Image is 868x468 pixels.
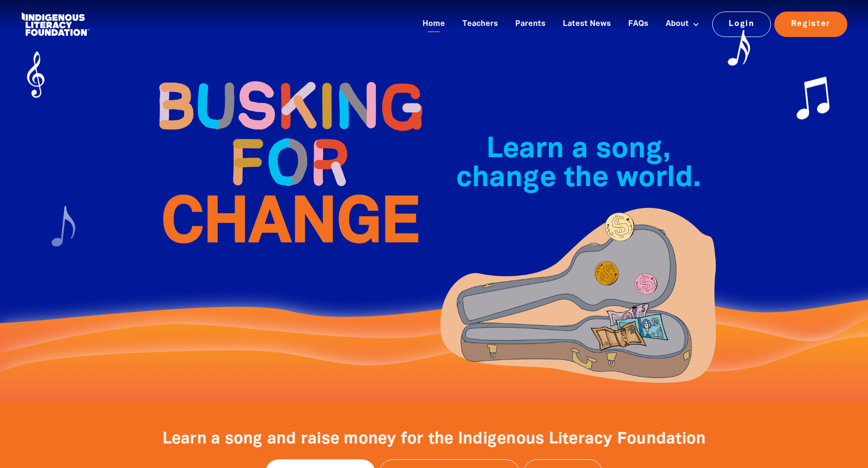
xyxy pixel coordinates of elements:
[457,16,504,32] a: Teachers
[509,16,551,32] a: Parents
[417,16,451,32] a: Home
[557,16,617,32] a: Latest News
[660,16,705,32] a: About
[162,432,706,447] span: Learn a song and raise money for the Indigenous Literacy Foundation
[456,137,701,192] span: Learn a song, change the world.
[712,12,771,37] a: Login
[774,12,847,37] a: Register
[622,16,654,32] a: FAQs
